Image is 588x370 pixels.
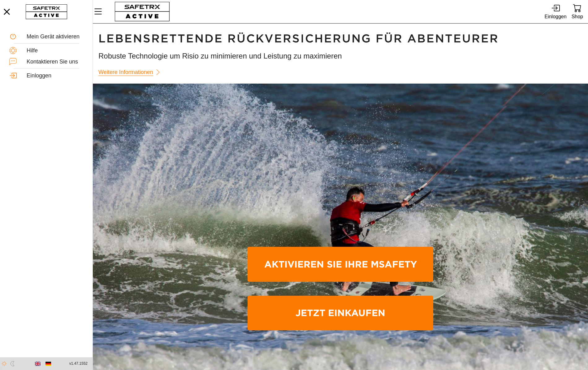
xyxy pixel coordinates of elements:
[572,12,583,21] div: Shop
[27,33,83,40] div: Mein Gerät aktivieren
[93,5,108,18] button: MenÜ
[98,67,153,77] span: Weitere Informationen
[9,47,17,54] img: Help.svg
[253,248,428,281] span: Aktivieren Sie Ihre MSafety
[98,51,582,61] h3: Robuste Technologie um Risio zu minimieren und Leistung zu maximieren
[27,59,83,65] div: Kontaktieren Sie uns
[2,361,7,366] img: ModeLight.svg
[248,247,433,282] a: Aktivieren Sie Ihre MSafety
[43,359,54,369] button: German
[27,72,83,79] div: Einloggen
[253,297,428,329] span: Jetzt einkaufen
[27,47,83,54] div: Hilfe
[69,360,88,367] span: v1.47.1552
[66,359,91,369] button: v1.47.1552
[45,361,51,367] img: de.svg
[544,12,566,21] div: Einloggen
[32,359,43,369] button: English
[10,361,15,366] img: ModeDark.svg
[35,361,41,367] img: en.svg
[248,296,433,331] a: Jetzt einkaufen
[98,32,582,46] h1: Lebensrettende Rückversicherung für Abenteurer
[98,66,164,78] a: Weitere Informationen
[9,58,17,65] img: ContactUs.svg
